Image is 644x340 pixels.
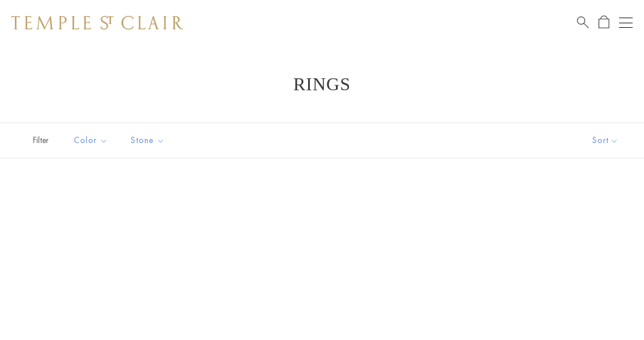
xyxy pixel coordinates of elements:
span: Color [68,133,117,148]
button: Color [65,128,117,153]
button: Show sort by [567,123,644,158]
a: Open Shopping Bag [599,15,609,30]
iframe: Gorgias live chat messenger [587,287,633,329]
img: Temple St. Clair [11,16,183,30]
button: Stone [122,128,173,153]
a: Search [577,15,589,30]
h1: Rings [28,74,616,94]
button: Open navigation [619,16,633,30]
span: Stone [125,133,173,148]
